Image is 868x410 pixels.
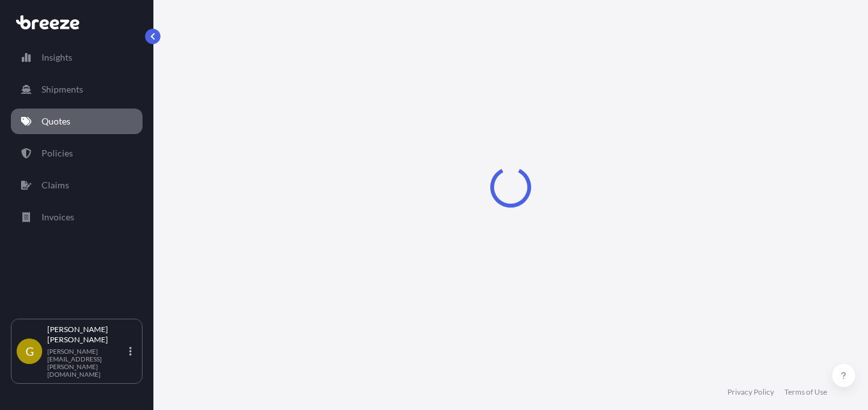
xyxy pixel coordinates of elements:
p: Quotes [42,115,70,128]
a: Privacy Policy [727,387,774,397]
p: [PERSON_NAME] [PERSON_NAME] [47,312,127,332]
a: Shipments [11,77,143,102]
a: Quotes [11,109,143,134]
a: Terms of Use [784,387,827,397]
a: Invoices [11,204,143,230]
a: Claims [11,172,143,198]
a: Policies [11,140,143,166]
a: Insights [11,45,143,70]
p: Shipments [42,83,83,96]
p: Invoices [42,211,74,224]
img: organization-logo [16,386,97,399]
p: Policies [42,147,73,160]
span: G [26,332,34,345]
p: Claims [42,179,69,192]
p: Insights [42,51,72,64]
p: [PERSON_NAME][EMAIL_ADDRESS][PERSON_NAME][DOMAIN_NAME] [47,335,127,365]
